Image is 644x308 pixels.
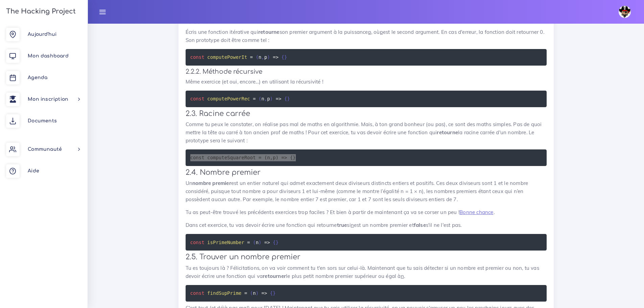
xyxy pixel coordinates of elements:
[28,53,69,58] span: Mon dashboard
[192,180,231,186] strong: nombre premier
[244,290,247,296] span: =
[281,54,284,60] span: {
[253,290,256,296] span: n
[4,8,76,15] h3: The Hacking Project
[259,96,261,101] span: (
[276,155,278,160] span: )
[253,96,256,101] span: =
[264,239,270,245] span: =>
[261,54,264,60] span: ,
[264,96,267,101] span: ,
[258,29,280,35] strong: retourne
[273,290,276,296] span: }
[273,239,276,245] span: {
[190,54,205,60] span: const
[256,54,258,60] span: (
[186,264,547,280] p: Tu es toujours là ? Félicitations, on va voir comment tu t'en sors sur celui-là. Maintenant que t...
[351,222,354,228] u: n
[259,155,261,160] span: =
[190,290,205,296] span: const
[293,155,295,160] span: }
[290,155,293,160] span: {
[186,253,547,261] h3: 2.5. Trouver un nombre premier
[207,290,241,296] span: findSupPrime
[186,179,547,204] p: Un est un entier naturel qui admet exactement deux diviseurs distincts entiers et positifs. Ces d...
[284,54,287,60] span: }
[619,6,631,18] img: avatar
[207,54,247,60] span: computePowerIt
[186,208,547,216] p: Tu as peut-être trouvé les précédents exercices trop faciles ? Et bien à partir de maintenant ça ...
[186,221,547,229] p: Dans cet exercice, tu vas devoir écrire une fonction qui retourne si est un nombre premier et s'i...
[270,290,273,296] span: {
[186,78,547,86] p: Même exercice (et oui, encore...) en utilisant la récursivité !
[186,120,547,145] p: Comme tu peux le constater, on réalise pas mal de maths en algorithmie. Mais, à ton grand bonheur...
[276,239,278,245] span: }
[273,54,279,60] span: =>
[459,209,493,215] a: Bonne chance
[250,290,253,296] span: (
[186,168,547,177] h3: 2.4. Nombre premier
[401,273,404,279] u: n
[207,239,244,245] span: isPrimeNumber
[190,155,205,160] span: const
[264,155,267,160] span: (
[247,239,250,245] span: =
[186,68,547,75] h4: 2.2.2. Méthode récursive
[253,239,256,245] span: (
[28,147,62,152] span: Communauté
[267,54,270,60] span: )
[261,290,267,296] span: =>
[259,239,261,245] span: )
[414,222,426,228] strong: false
[186,28,547,44] p: Écris une fonction itérative qui son premier argument à la puissance , où est le second argument....
[190,239,205,245] span: const
[28,75,47,80] span: Agenda
[28,118,57,123] span: Documents
[28,168,39,173] span: Aide
[270,96,273,101] span: )
[28,32,56,37] span: Aujourd'hui
[368,29,371,35] u: p
[263,273,286,279] strong: retourner
[250,54,253,60] span: =
[207,96,250,101] span: computePowerRec
[207,155,256,160] span: computeSquareRoot
[256,239,258,245] span: n
[437,129,458,136] strong: retourne
[261,96,270,101] span: n p
[276,96,281,101] span: =>
[284,96,287,101] span: {
[281,155,287,160] span: =>
[28,97,68,102] span: Mon inscription
[270,155,273,160] span: ,
[186,110,547,118] h3: 2.3. Racine carrée
[287,96,290,101] span: }
[190,96,205,101] span: const
[259,54,267,60] span: n p
[267,155,276,160] span: n p
[337,222,347,228] strong: true
[380,29,383,35] u: p
[256,290,258,296] span: )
